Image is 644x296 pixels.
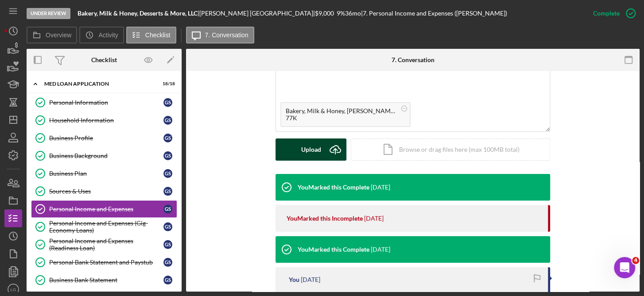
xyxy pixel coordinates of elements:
div: Personal Information [49,99,163,106]
div: 18 / 18 [159,81,175,87]
div: Business Profile [49,134,163,142]
button: Checklist [126,27,176,43]
label: Checklist [145,32,171,39]
div: Business Background [49,152,163,159]
a: Personal InformationGS [31,94,177,111]
div: Personal Bank Statement and Paystub [49,259,163,266]
div: G S [163,187,172,196]
div: | [78,10,199,17]
a: Household InformationGS [31,111,177,129]
a: Sources & UsesGS [31,182,177,200]
label: Activity [98,32,118,39]
div: Bakery, Milk & Honey, [PERSON_NAME] Financial Projection Model (Micro Loan)- version 2.xlsx [286,107,396,114]
div: Business Bank Statement [49,276,163,284]
div: G S [163,134,172,142]
div: MED Loan Application [44,81,153,87]
div: Business Plan [49,170,163,177]
div: Personal Income and Expenses (Gig-Economy Loans) [49,220,163,234]
div: | 7. Personal Income and Expenses ([PERSON_NAME]) [361,10,507,17]
a: Personal Income and Expenses (Readiness Loan)GS [31,236,177,253]
div: You [289,276,299,283]
div: G S [163,222,172,231]
div: You Marked this Complete [298,184,369,191]
div: Household Information [49,117,163,124]
div: G S [163,258,172,267]
time: 2025-08-25 15:07 [364,215,384,222]
a: Business Bank StatementGS [31,271,177,289]
div: Personal Income and Expenses (Readiness Loan) [49,237,163,252]
div: Complete [593,4,620,22]
div: [PERSON_NAME] [GEOGRAPHIC_DATA] | [199,10,315,17]
div: Sources & Uses [49,188,163,195]
time: 2025-08-25 13:48 [301,276,320,283]
div: 77K [286,114,396,122]
text: LG [11,287,16,292]
div: Upload [301,138,321,161]
span: 4 [632,257,639,264]
button: 7. Conversation [186,27,254,43]
div: G S [163,116,172,125]
div: 36 mo [345,10,361,17]
label: Overview [46,32,71,39]
div: G S [163,98,172,107]
iframe: Intercom live chat [614,257,635,278]
div: G S [163,240,172,249]
div: G S [163,169,172,178]
button: Complete [584,4,640,22]
div: Checklist [91,56,117,63]
time: 2025-08-25 15:08 [371,184,390,191]
div: G S [163,205,172,213]
div: 9 % [337,10,345,17]
a: Business BackgroundGS [31,147,177,165]
div: You Marked this Incomplete [287,215,363,222]
div: You Marked this Complete [298,246,369,253]
b: Bakery, Milk & Honey, Desserts & More, LLC [78,9,198,17]
div: Personal Income and Expenses [49,205,163,213]
a: Personal Income and ExpensesGS [31,200,177,218]
a: Business ProfileGS [31,129,177,147]
div: Under Review [27,8,70,19]
button: Overview [27,27,77,43]
div: G S [163,151,172,160]
button: Activity [79,27,124,43]
button: Upload [275,138,346,161]
time: 2025-08-25 13:49 [371,246,390,253]
a: Personal Bank Statement and PaystubGS [31,253,177,271]
a: Business PlanGS [31,165,177,182]
label: 7. Conversation [205,32,248,39]
div: G S [163,276,172,284]
div: 7. Conversation [391,56,434,63]
a: Personal Income and Expenses (Gig-Economy Loans)GS [31,218,177,236]
span: $9,000 [315,9,334,17]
